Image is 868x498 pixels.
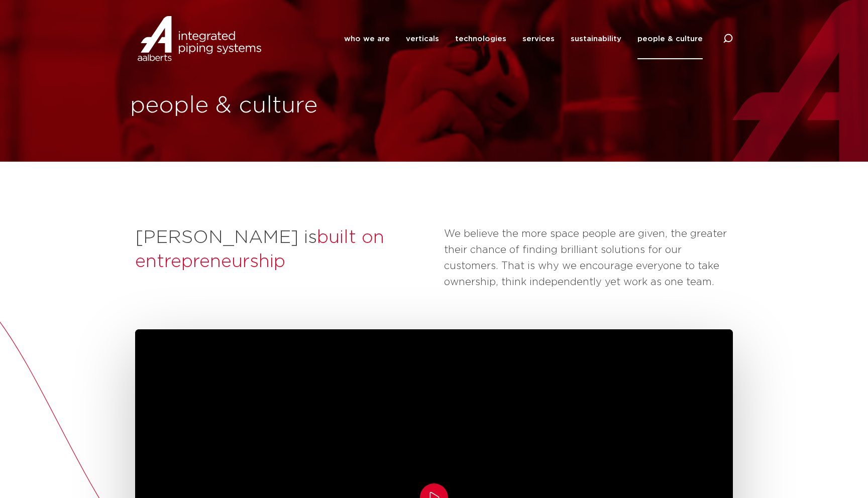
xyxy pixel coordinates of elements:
[637,19,703,59] a: people & culture
[522,19,555,59] a: services
[571,19,621,59] a: sustainability
[406,19,439,59] a: verticals
[455,19,506,59] a: technologies
[135,226,434,274] h2: [PERSON_NAME] is
[135,228,384,271] span: built on entrepreneurship
[130,90,429,122] h1: people & culture
[344,19,703,59] nav: Menu
[344,19,390,59] a: who we are
[444,226,733,290] p: We believe the more space people are given, the greater their chance of finding brilliant solutio...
